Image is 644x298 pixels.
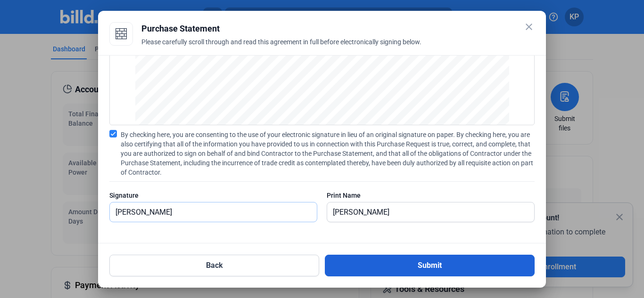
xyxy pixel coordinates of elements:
button: Back [109,255,319,276]
input: Signature [110,202,317,222]
div: Print Name [327,191,535,200]
span: By checking here, you are consenting to the use of your electronic signature in lieu of an origin... [121,130,535,177]
div: Please carefully scroll through and read this agreement in full before electronically signing below. [141,37,535,58]
div: Signature [109,191,317,200]
mat-icon: close [523,21,535,32]
div: Purchase Statement [141,22,535,35]
button: Submit [325,255,535,276]
input: Print Name [327,202,524,222]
